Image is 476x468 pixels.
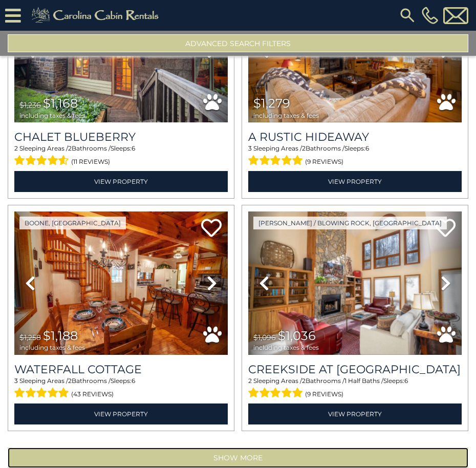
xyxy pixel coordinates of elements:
div: Sleeping Areas / Bathrooms / Sleeps: [14,376,228,401]
img: thumbnail_163266579.jpeg [14,211,228,354]
span: (11 reviews) [71,155,110,168]
span: 2 [302,377,306,385]
span: including taxes & fees [19,344,85,351]
span: 6 [365,144,369,152]
a: Boone, [GEOGRAPHIC_DATA] [19,217,126,229]
span: $1,096 [253,333,276,342]
a: Waterfall Cottage [14,363,228,376]
span: 6 [132,144,135,152]
div: Sleeping Areas / Bathrooms / Sleeps: [14,144,228,168]
img: Khaki-logo.png [26,5,167,26]
span: 1 Half Baths / [344,377,383,385]
span: $1,036 [278,328,316,343]
a: [PERSON_NAME] / Blowing Rock, [GEOGRAPHIC_DATA] [253,217,447,229]
img: search-regular.svg [398,6,417,25]
a: View Property [248,171,462,192]
span: including taxes & fees [253,112,319,119]
span: including taxes & fees [253,344,319,351]
span: (43 reviews) [71,388,114,401]
span: 3 [248,144,252,152]
span: $1,258 [19,333,41,342]
span: (9 reviews) [305,388,343,401]
a: View Property [14,403,228,424]
span: 3 [14,377,18,385]
span: 2 [14,144,18,152]
span: 2 [68,377,72,385]
span: 2 [68,144,72,152]
a: A Rustic Hideaway [248,130,462,144]
span: 6 [404,377,408,385]
span: 6 [132,377,135,385]
a: [PHONE_NUMBER] [419,7,441,24]
button: Advanced Search Filters [8,34,468,52]
span: $1,188 [43,328,78,343]
span: $1,279 [253,96,290,111]
a: Creekside at [GEOGRAPHIC_DATA] [248,363,462,376]
h3: Creekside at Yonahlossee [248,363,462,376]
span: $1,236 [19,100,41,110]
span: $1,168 [43,96,78,111]
a: Add to favorites [201,218,222,240]
span: 2 [302,144,306,152]
span: including taxes & fees [19,112,85,119]
a: Chalet Blueberry [14,130,228,144]
button: Show More [8,448,468,468]
span: 2 [248,377,252,385]
div: Sleeping Areas / Bathrooms / Sleeps: [248,376,462,401]
a: View Property [248,403,462,424]
span: (9 reviews) [305,155,343,168]
div: Sleeping Areas / Bathrooms / Sleeps: [248,144,462,168]
a: View Property [14,171,228,192]
img: thumbnail_163275299.jpeg [248,211,462,354]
